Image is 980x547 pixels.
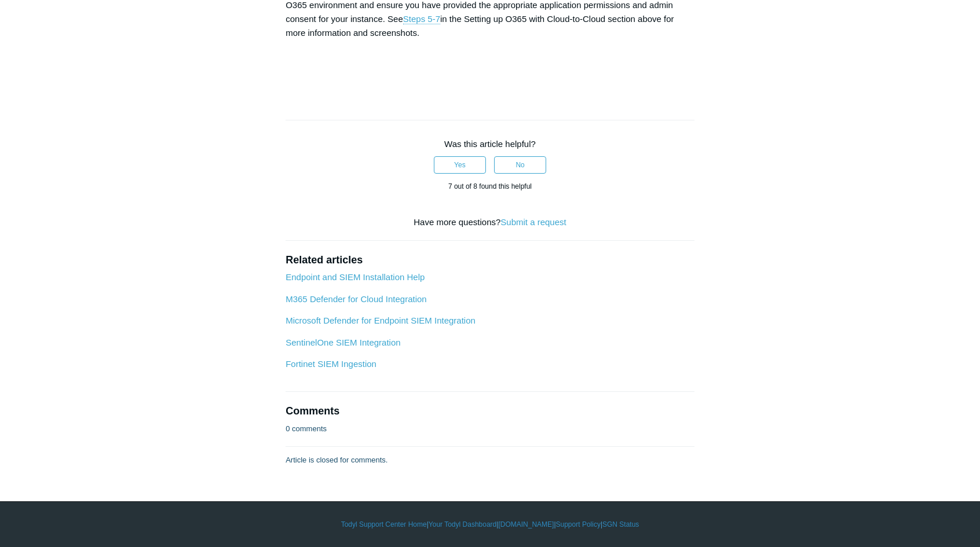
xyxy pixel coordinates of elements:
[286,454,387,466] p: Article is closed for comments.
[494,156,546,174] button: This article was not helpful
[286,315,476,325] a: Microsoft Defender for Endpoint SIEM Integration
[444,139,536,149] span: Was this article helpful?
[286,423,327,435] p: 0 comments
[429,519,496,530] a: Your Todyl Dashboard
[341,519,427,530] a: Todyl Support Center Home
[556,519,601,530] a: Support Policy
[286,337,400,347] a: SentinelOne SIEM Integration
[434,156,486,174] button: This article was helpful
[286,359,376,369] a: Fortinet SIEM Ingestion
[154,519,826,530] div: | | | |
[500,217,566,227] a: Submit a request
[448,182,532,190] span: 7 out of 8 found this helpful
[286,403,694,419] h2: Comments
[286,252,694,268] h2: Related articles
[498,519,554,530] a: [DOMAIN_NAME]
[286,216,694,229] div: Have more questions?
[286,272,425,282] a: Endpoint and SIEM Installation Help
[403,14,440,24] a: Steps 5-7
[286,294,426,304] a: M365 Defender for Cloud Integration
[602,519,639,530] a: SGN Status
